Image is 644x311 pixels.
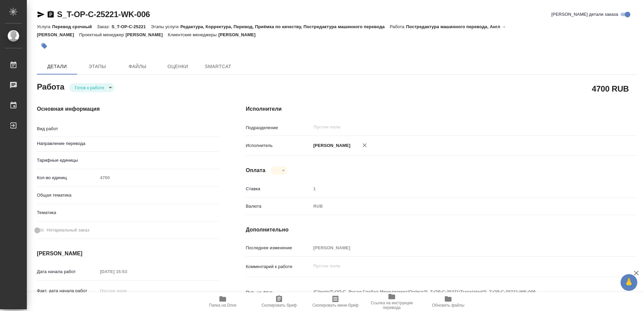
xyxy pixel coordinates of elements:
[81,62,113,71] span: Этапы
[621,274,637,291] button: 🙏
[209,303,236,308] span: Папка на Drive
[261,303,297,308] span: Скопировать бриф
[37,157,98,164] p: Тарифные единицы
[98,286,156,296] input: Пустое поле
[218,32,261,37] p: [PERSON_NAME]
[57,10,150,19] a: S_T-OP-C-25221-WK-006
[311,243,604,253] input: Пустое поле
[37,250,219,258] h4: [PERSON_NAME]
[37,268,98,275] p: Дата начала работ
[246,203,311,210] p: Валюта
[98,190,219,201] div: ​
[271,166,287,175] div: Готов к работе
[551,11,618,18] span: [PERSON_NAME] детали заказа
[246,105,637,113] h4: Исполнители
[246,186,311,192] p: Ставка
[37,39,52,53] button: Добавить тэг
[125,32,168,37] p: [PERSON_NAME]
[251,292,307,311] button: Скопировать бриф
[37,192,98,199] p: Общая тематика
[79,32,125,37] p: Проектный менеджер
[246,263,311,270] p: Комментарий к работе
[180,24,390,29] p: Редактура, Корректура, Перевод, Приёмка по качеству, Постредактура машинного перевода
[312,303,358,308] span: Скопировать мини-бриф
[311,286,604,298] textarea: /Clients/Т-ОП-С_Русал Глобал Менеджмент/Orders/S_T-OP-C-25221/Translated/S_T-OP-C-25221-WK-006
[151,24,180,29] p: Этапы услуги
[98,267,156,276] input: Пустое поле
[47,10,55,18] button: Скопировать ссылку
[307,292,364,311] button: Скопировать мини-бриф
[246,142,311,149] p: Исполнитель
[246,226,637,234] h4: Дополнительно
[311,201,604,212] div: RUB
[73,85,106,91] button: Готов к работе
[162,62,194,71] span: Оценки
[364,292,420,311] button: Ссылка на инструкции перевода
[98,155,219,166] div: ​
[111,24,151,29] p: S_T-OP-C-25221
[390,24,406,29] p: Работа
[311,142,351,149] p: [PERSON_NAME]
[313,123,588,131] input: Пустое поле
[246,124,311,131] p: Подразделение
[121,62,154,71] span: Файлы
[246,245,311,251] p: Последнее изменение
[246,289,311,296] p: Путь на drive
[37,288,98,294] p: Факт. дата начала работ
[41,62,73,71] span: Детали
[246,166,266,174] h4: Оплата
[97,24,111,29] p: Заказ:
[52,24,97,29] p: Перевод срочный
[357,138,372,153] button: Удалить исполнителя
[202,62,234,71] span: SmartCat
[37,80,64,92] h2: Работа
[168,32,218,37] p: Клиентские менеджеры
[432,303,465,308] span: Обновить файлы
[37,209,98,216] p: Тематика
[368,301,416,310] span: Ссылка на инструкции перевода
[69,83,114,92] div: Готов к работе
[623,275,635,290] span: 🙏
[37,24,52,29] p: Услуга
[37,174,98,181] p: Кол-во единиц
[420,292,476,311] button: Обновить файлы
[98,173,219,183] input: Пустое поле
[195,292,251,311] button: Папка на Drive
[37,140,98,147] p: Направление перевода
[592,83,629,94] h2: 4700 RUB
[311,184,604,194] input: Пустое поле
[37,125,98,132] p: Вид работ
[37,105,219,113] h4: Основная информация
[98,207,219,218] div: ​
[37,10,45,18] button: Скопировать ссылку для ЯМессенджера
[47,227,89,234] span: Нотариальный заказ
